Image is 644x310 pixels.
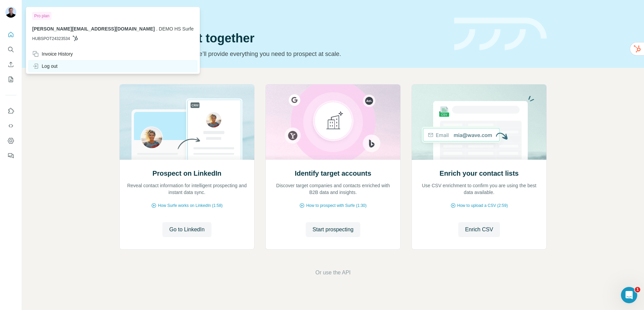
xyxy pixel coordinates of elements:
button: My lists [5,73,16,85]
h2: Enrich your contact lists [440,169,519,178]
span: . [156,26,158,32]
span: [PERSON_NAME][EMAIL_ADDRESS][DOMAIN_NAME] [32,26,155,32]
button: Use Surfe API [5,120,16,132]
span: Enrich CSV [465,226,493,234]
button: Dashboard [5,135,16,147]
img: Avatar [5,7,16,18]
div: Pro plan [32,12,52,20]
p: Discover target companies and contacts enriched with B2B data and insights. [273,182,394,196]
h1: Let’s prospect together [119,32,446,45]
img: Enrich your contact lists [411,84,547,160]
button: Feedback [5,150,16,162]
p: Pick your starting point and we’ll provide everything you need to prospect at scale. [119,49,446,59]
h2: Prospect on LinkedIn [153,169,221,178]
span: Start prospecting [313,226,354,234]
p: Reveal contact information for intelligent prospecting and instant data sync. [126,182,247,196]
button: Go to LinkedIn [162,222,211,237]
div: Invoice History [32,51,73,57]
button: Enrich CSV [458,222,500,237]
span: How to upload a CSV (2:59) [457,202,508,209]
button: Quick start [5,28,16,41]
span: How Surfe works on LinkedIn (1:58) [158,202,223,209]
span: Go to LinkedIn [169,226,204,234]
button: Start prospecting [306,222,360,237]
img: Prospect on LinkedIn [119,84,255,160]
button: Search [5,43,16,56]
div: Log out [32,63,58,70]
p: Use CSV enrichment to confirm you are using the best data available. [419,182,540,196]
iframe: Intercom live chat [621,287,637,303]
span: HUBSPOT24323534 [32,36,70,42]
h2: Identify target accounts [295,169,371,178]
div: Quick start [119,13,446,19]
span: DEMO HS Surfe [159,26,194,32]
img: Identify target accounts [265,84,401,160]
button: Enrich CSV [5,58,16,71]
button: Or use the API [315,269,350,277]
span: How to prospect with Surfe (1:30) [306,202,366,209]
span: 1 [635,287,640,292]
button: Use Surfe on LinkedIn [5,105,16,117]
img: banner [454,18,547,51]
